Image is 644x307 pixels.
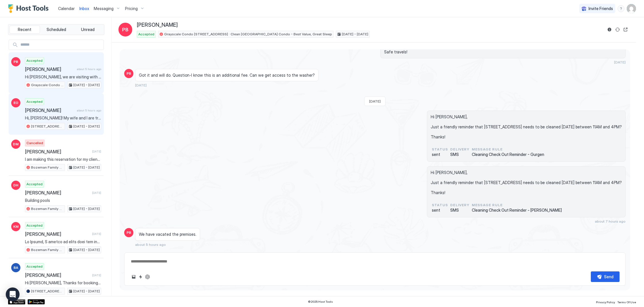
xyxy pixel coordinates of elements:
[72,26,103,34] button: Unread
[8,299,25,304] a: App Store
[28,299,45,304] a: Google Play Store
[31,124,64,129] span: [STREET_ADDRESS] · [US_STATE] Condo | Superb Value & Clean
[77,67,101,71] span: about 5 hours ago
[25,66,74,72] span: [PERSON_NAME]
[26,223,43,228] span: Accepted
[126,71,131,76] span: PB
[450,152,469,157] span: SMS
[369,99,381,103] span: [DATE]
[617,300,636,304] span: Terms Of Use
[618,5,624,12] div: menu
[73,124,100,129] span: [DATE] - [DATE]
[81,27,95,32] span: Unread
[432,152,448,157] span: sent
[139,232,196,237] span: We have vacated the premises.
[14,100,18,105] span: EO
[13,183,18,188] span: DH
[25,115,101,121] span: Hi, [PERSON_NAME]! My wife and I are traveling from [GEOGRAPHIC_DATA] to visit my older brother a...
[92,150,101,153] span: [DATE]
[14,265,18,270] span: BA
[92,273,101,277] span: [DATE]
[472,202,562,208] span: Message Rule
[41,26,72,34] button: Scheduled
[595,219,626,223] span: about 7 hours ago
[26,99,43,104] span: Accepted
[450,147,469,152] span: Delivery
[25,157,101,162] span: I am making this reservation for my client who will be visiting the [GEOGRAPHIC_DATA] and then wa...
[589,6,613,11] span: Invite Friends
[73,165,100,170] span: [DATE] - [DATE]
[606,26,613,33] button: Reservation information
[73,247,100,252] span: [DATE] - [DATE]
[31,289,64,294] span: [STREET_ADDRESS] · [GEOGRAPHIC_DATA] Condo - Great Location & Clean
[450,202,469,208] span: Delivery
[26,182,43,187] span: Accepted
[13,142,19,147] span: DM
[73,82,100,88] span: [DATE] - [DATE]
[92,232,101,236] span: [DATE]
[92,191,101,195] span: [DATE]
[472,147,544,152] span: Message Rule
[18,27,31,32] span: Recent
[432,147,448,152] span: status
[604,274,614,280] div: Send
[26,140,43,146] span: Cancelled
[138,32,154,37] span: Accepted
[31,247,64,252] span: Bozeman Family Rancher
[622,26,629,33] button: Open reservation
[58,5,75,11] a: Calendar
[31,206,64,211] span: Bozeman Family Rancher
[342,32,368,37] span: [DATE] - [DATE]
[596,299,615,305] a: Privacy Policy
[596,300,615,304] span: Privacy Policy
[308,300,333,304] span: © 2025 Host Tools
[25,190,90,196] span: [PERSON_NAME]
[31,82,64,88] span: Grayscale Condo [STREET_ADDRESS] · Clean [GEOGRAPHIC_DATA] Condo - Best Value, Great Sleep
[6,287,20,301] div: Open Intercom Messenger
[126,230,131,235] span: PB
[122,26,129,33] span: PB
[94,6,114,11] span: Messaging
[25,149,90,155] span: [PERSON_NAME]
[431,170,622,195] span: Hi [PERSON_NAME], Just a friendly reminder that [STREET_ADDRESS] needs to be cleaned [DATE] betwe...
[627,4,636,13] div: User profile
[73,289,100,294] span: [DATE] - [DATE]
[25,198,101,203] span: Building pools
[472,208,562,213] span: Cleaning Check Out Reminder - [PERSON_NAME]
[137,22,178,28] span: [PERSON_NAME]
[25,280,101,285] span: Hi [PERSON_NAME], Thanks for booking our place. I'll send you more details including check-in ins...
[79,5,89,11] a: Inbox
[13,224,19,229] span: KM
[58,6,75,11] span: Calendar
[31,165,64,170] span: Bozeman Family Rancher
[26,264,43,269] span: Accepted
[450,208,469,213] span: SMS
[472,152,544,157] span: Cleaning Check Out Reminder - Gurgen
[135,83,147,87] span: [DATE]
[125,6,138,11] span: Pricing
[25,107,74,113] span: [PERSON_NAME]
[26,58,43,63] span: Accepted
[432,202,448,208] span: status
[591,271,620,282] button: Send
[8,24,104,35] div: tab-group
[8,4,51,13] a: Host Tools Logo
[614,26,621,33] button: Sync reservation
[164,32,332,37] span: Grayscale Condo [STREET_ADDRESS] · Clean [GEOGRAPHIC_DATA] Condo - Best Value, Great Sleep
[73,206,100,211] span: [DATE] - [DATE]
[139,73,315,78] span: Got it and will do. Question-I know this is an additional fee. Can we get access to the washer?
[77,109,101,112] span: about 5 hours ago
[25,231,90,237] span: [PERSON_NAME]
[25,239,101,244] span: Lo Ipsumd, S ametco ad elits doei tem inci utl etdo magn aliquaenima minim veni quis. Nos exe ull...
[135,242,166,247] span: about 5 hours ago
[144,273,151,280] button: ChatGPT Auto Reply
[14,59,18,64] span: PB
[617,299,636,305] a: Terms Of Use
[18,40,103,50] input: Input Field
[432,208,448,213] span: sent
[9,26,40,34] button: Recent
[47,27,66,32] span: Scheduled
